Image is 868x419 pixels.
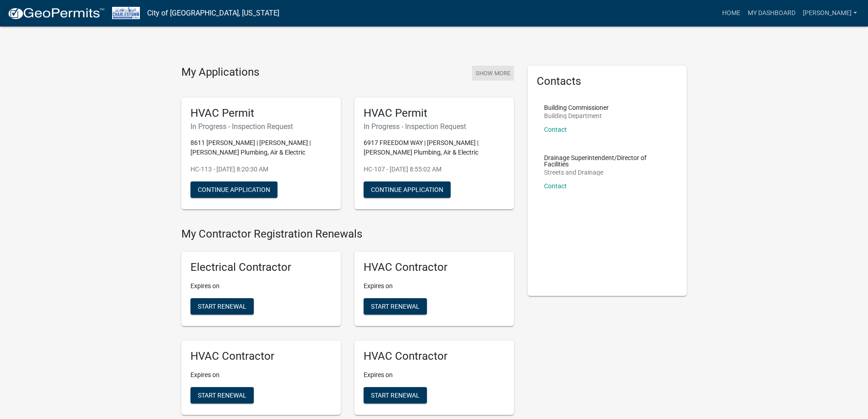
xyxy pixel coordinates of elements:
a: City of [GEOGRAPHIC_DATA], [US_STATE] [147,5,279,21]
button: Start Renewal [364,298,427,315]
span: Start Renewal [371,391,420,398]
span: Start Renewal [198,303,247,310]
h6: In Progress - Inspection Request [190,122,332,131]
p: Expires on [364,281,505,291]
span: Start Renewal [371,303,420,310]
button: Show More [472,66,514,81]
h6: In Progress - Inspection Request [364,122,505,131]
h5: Contacts [537,75,678,88]
button: Continue Application [190,181,277,198]
h4: My Contractor Registration Renewals [181,228,514,241]
p: Expires on [364,370,505,380]
h5: HVAC Permit [364,107,505,120]
button: Start Renewal [364,387,427,403]
p: Expires on [190,370,332,380]
a: Contact [544,182,567,190]
span: Start Renewal [198,391,247,398]
p: Expires on [190,281,332,291]
p: HC-107 - [DATE] 8:55:02 AM [364,165,505,174]
button: Start Renewal [190,387,254,403]
p: 6917 FREEDOM WAY | [PERSON_NAME] | [PERSON_NAME] Plumbing, Air & Electric [364,138,505,157]
a: [PERSON_NAME] [799,5,861,22]
p: Drainage Superintendent/Director of Facilities [544,155,671,167]
a: My Dashboard [744,5,799,22]
a: Home [719,5,744,22]
img: City of Charlestown, Indiana [112,7,140,19]
h5: HVAC Contractor [190,350,332,363]
p: Building Commissioner [544,104,609,111]
h5: HVAC Contractor [364,261,505,274]
button: Continue Application [364,181,451,198]
h4: My Applications [181,66,259,79]
p: 8611 [PERSON_NAME] | [PERSON_NAME] | [PERSON_NAME] Plumbing, Air & Electric [190,138,332,157]
button: Start Renewal [190,298,254,315]
p: HC-113 - [DATE] 8:20:30 AM [190,165,332,174]
p: Building Department [544,113,609,119]
p: Streets and Drainage [544,169,671,176]
h5: HVAC Permit [190,107,332,120]
h5: Electrical Contractor [190,261,332,274]
a: Contact [544,126,567,133]
h5: HVAC Contractor [364,350,505,363]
